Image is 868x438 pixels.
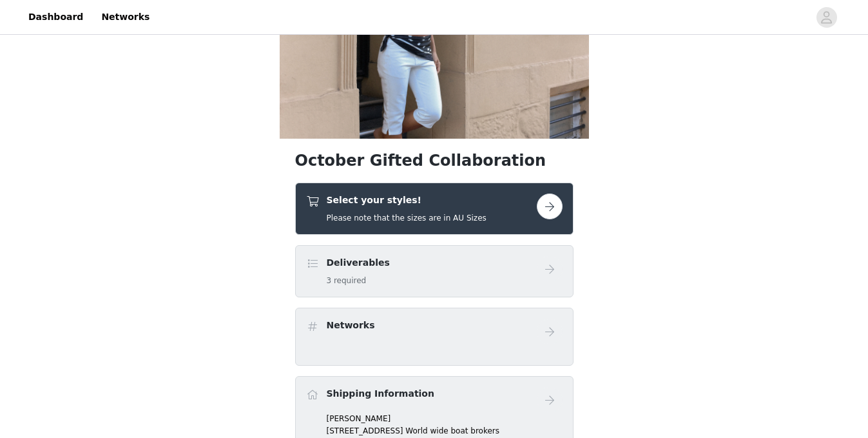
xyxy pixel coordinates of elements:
div: Deliverables [295,245,574,297]
h5: Please note that the sizes are in AU Sizes [327,212,487,224]
div: Select your styles! [295,183,574,235]
h1: October Gifted Collaboration [295,149,574,172]
div: avatar [820,7,833,28]
h5: 3 required [327,275,390,286]
p: [PERSON_NAME] [327,413,563,424]
h4: Select your styles! [327,194,487,207]
h4: Deliverables [327,256,390,270]
p: [STREET_ADDRESS] World wide boat brokers [327,425,563,437]
a: Dashboard [21,3,91,32]
h4: Shipping Information [327,387,434,401]
h4: Networks [327,319,375,332]
a: Networks [93,3,157,32]
div: Networks [295,308,574,366]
